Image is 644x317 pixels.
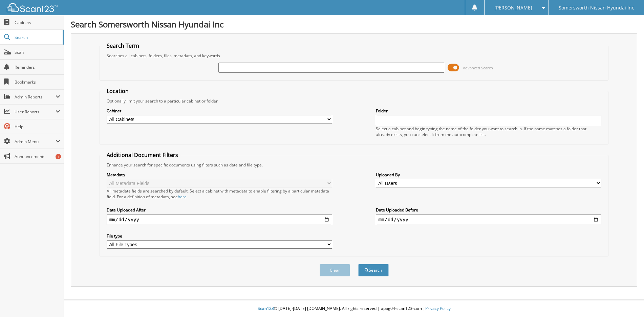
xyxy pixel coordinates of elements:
input: end [376,214,602,225]
legend: Search Term [103,42,143,49]
span: User Reports [15,109,56,115]
span: Bookmarks [15,79,60,85]
button: Search [358,264,389,276]
label: Date Uploaded Before [376,207,602,213]
div: Select a cabinet and begin typing the name of the folder you want to search in. If the name match... [376,126,602,137]
span: Somersworth Nissan Hyundai Inc [559,6,634,10]
label: Folder [376,108,602,114]
label: File type [107,233,332,239]
iframe: Chat Widget [610,285,644,317]
div: All metadata fields are searched by default. Select a cabinet with metadata to enable filtering b... [107,188,332,200]
div: Optionally limit your search to a particular cabinet or folder [103,98,605,104]
span: Admin Menu [15,139,56,144]
label: Uploaded By [376,172,602,178]
legend: Location [103,87,132,95]
input: start [107,214,332,225]
span: Admin Reports [15,94,56,100]
div: Enhance your search for specific documents using filters such as date and file type. [103,162,605,168]
span: Search [15,35,59,40]
span: Advanced Search [463,65,493,70]
div: © [DATE]-[DATE] [DOMAIN_NAME]. All rights reserved | appg04-scan123-com | [64,300,644,317]
span: [PERSON_NAME] [494,6,532,10]
button: Clear [320,264,350,276]
span: Scan123 [258,305,274,311]
h1: Search Somersworth Nissan Hyundai Inc [71,19,637,30]
span: Help [15,124,60,130]
legend: Additional Document Filters [103,151,181,159]
label: Cabinet [107,108,332,114]
span: Scan [15,49,60,55]
span: Cabinets [15,20,60,25]
span: Reminders [15,64,60,70]
a: Privacy Policy [425,305,451,311]
img: scan123-logo-white.svg [7,3,58,12]
div: Searches all cabinets, folders, files, metadata, and keywords [103,53,605,59]
label: Date Uploaded After [107,207,332,213]
label: Metadata [107,172,332,178]
span: Announcements [15,154,60,159]
div: 1 [56,154,61,159]
a: here [178,194,187,200]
